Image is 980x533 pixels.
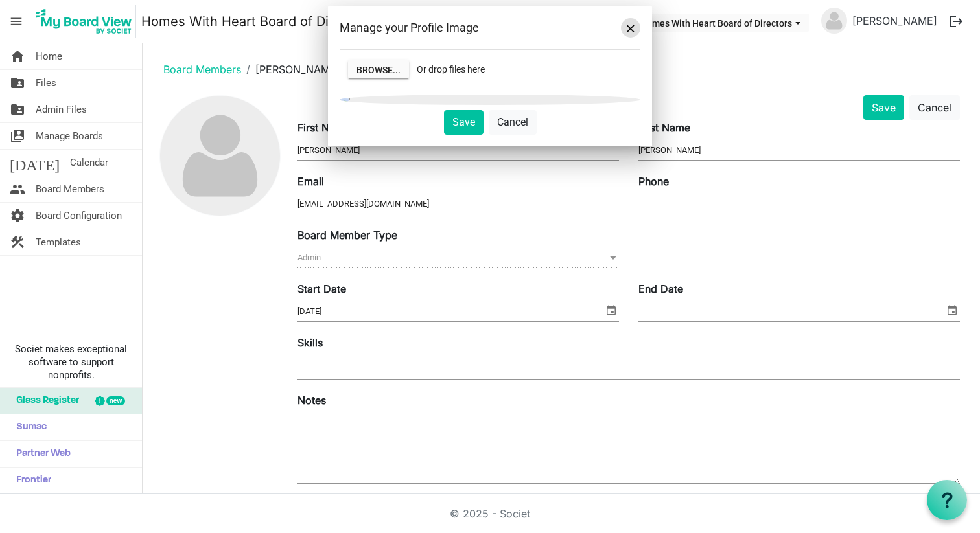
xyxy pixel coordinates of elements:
[638,120,690,135] label: Last Name
[632,14,809,32] button: Homes With Heart Board of Directors dropdownbutton
[10,229,25,255] span: construction
[297,120,350,135] label: First Name
[10,388,79,414] span: Glass Register
[36,43,62,69] span: Home
[10,96,25,122] span: folder_shared
[489,110,537,135] button: Cancel
[10,43,25,69] span: home
[638,174,669,189] label: Phone
[36,229,81,255] span: Templates
[863,95,904,120] button: Save
[10,414,47,440] span: Sumac
[32,5,136,38] img: My Board View Logo
[847,8,942,34] a: [PERSON_NAME]
[4,9,29,34] span: menu
[340,95,640,105] img: 0949bfde-5a66-4fe5-a993-8b5afdd91d1d
[241,62,340,77] li: [PERSON_NAME]
[36,176,104,202] span: Board Members
[36,96,87,122] span: Admin Files
[450,507,530,520] a: © 2025 - Societ
[297,281,346,297] label: Start Date
[340,18,580,38] div: Manage your Profile Image
[10,176,25,202] span: people
[944,302,960,319] span: select
[909,95,960,120] button: Cancel
[638,281,683,297] label: End Date
[10,70,25,96] span: folder_shared
[36,123,103,149] span: Manage Boards
[141,8,373,34] a: Homes With Heart Board of Directors
[10,203,25,229] span: settings
[621,18,640,38] button: Close
[297,392,326,408] label: Notes
[10,123,25,149] span: switch_account
[297,174,324,189] label: Email
[106,396,125,405] div: new
[32,5,141,38] a: My Board View Logo
[348,60,409,78] button: Browse...
[36,70,56,96] span: Files
[163,63,241,76] a: Board Members
[160,96,280,216] img: no-profile-picture.svg
[297,335,323,350] label: Skills
[417,64,485,74] span: Or drop files here
[10,150,60,176] span: [DATE]
[942,8,970,35] button: logout
[10,468,51,493] span: Frontier
[70,150,108,176] span: Calendar
[603,302,619,319] span: select
[6,343,136,381] span: Societ makes exceptional software to support nonprofits.
[10,441,71,467] span: Partner Web
[297,227,397,243] label: Board Member Type
[444,110,484,135] button: Save
[36,203,122,229] span: Board Configuration
[821,8,847,34] img: no-profile-picture.svg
